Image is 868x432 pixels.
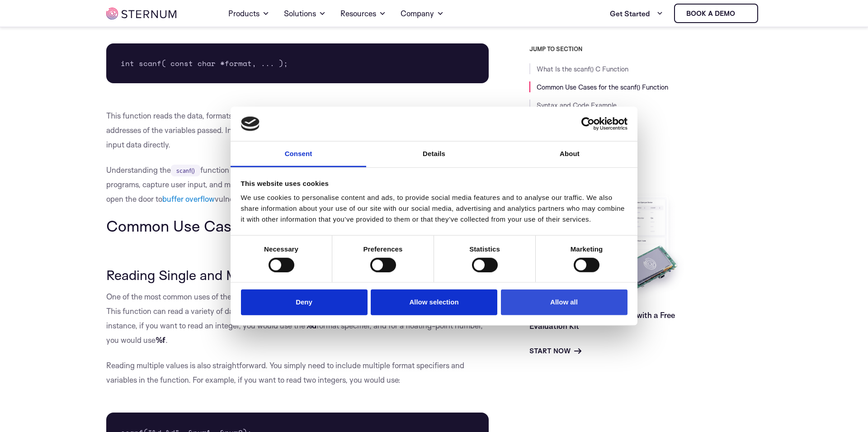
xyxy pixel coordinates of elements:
strong: Preferences [363,245,403,253]
a: Products [228,1,269,26]
div: This website uses cookies [241,178,627,189]
b: %f [156,335,165,345]
img: sternum iot [106,8,176,19]
img: logo [241,117,260,131]
a: Solutions [284,1,326,26]
strong: Marketing [571,245,603,253]
h3: Reading Single and Multiple Values [106,267,489,283]
a: Company [401,1,444,26]
a: Consent [231,142,366,167]
a: What Is the scanf() C Function [537,65,628,73]
p: Understanding the function is important for any C programmer. It allows you to create interactive... [106,163,489,206]
h3: JUMP TO SECTION [529,45,762,52]
strong: Statistics [469,245,500,253]
button: Deny [241,290,368,315]
a: Common Use Cases for the scanf() Function [537,83,668,91]
p: One of the most common uses of the C Function is reading single and multiple values from user inp... [106,290,489,347]
button: Allow all [501,290,627,315]
a: Usercentrics Cookiebot - opens in a new window [548,117,627,131]
a: Get Started [610,5,663,23]
p: This function reads the data, formats it according to the parameter format, and then stores the d... [106,109,489,152]
a: Resources [340,1,386,26]
a: buffer overflow [162,194,215,204]
a: Book a demo [674,4,758,23]
a: Start Now [529,346,581,356]
strong: Necessary [264,245,298,253]
p: Reading multiple values is also straightforward. You simply need to include multiple format speci... [106,358,489,387]
code: scanf() [171,165,200,176]
h2: Common Use Cases for the scanf() Function [106,217,489,234]
a: Syntax and Code Example [537,101,617,109]
b: %d [305,321,316,330]
a: About [502,142,637,167]
div: We use cookies to personalise content and ads, to provide social media features and to analyse ou... [241,192,627,225]
button: Allow selection [371,290,497,315]
img: sternum iot [739,10,746,17]
pre: int scanf( const char *format, ... ); [106,43,489,83]
a: Details [366,142,502,167]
